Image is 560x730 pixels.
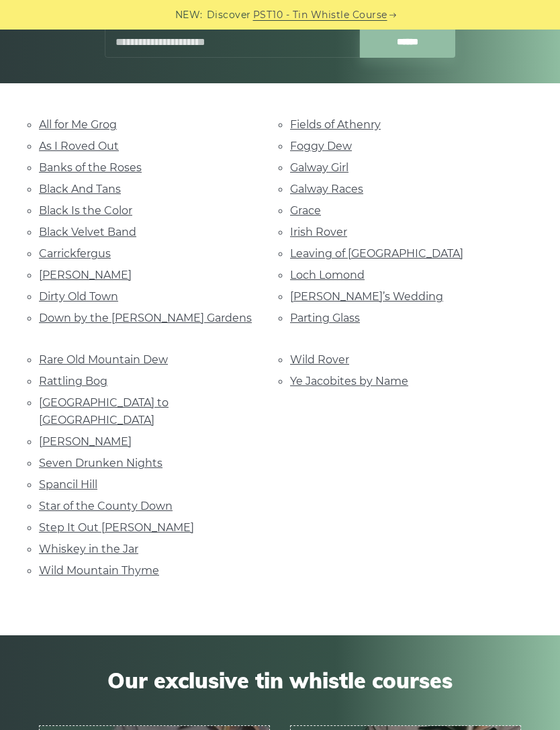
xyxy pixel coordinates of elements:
[39,543,138,555] a: Whiskey in the Jar
[290,204,321,217] a: Grace
[39,226,136,238] a: Black Velvet Band
[290,161,348,174] a: Galway Girl
[290,375,408,387] a: Ye Jacobites by Name
[39,161,142,174] a: Banks of the Roses
[39,457,162,469] a: Seven Drunken Nights
[39,500,173,512] a: Star of the County Down
[39,353,168,366] a: Rare Old Mountain Dew
[290,290,443,303] a: [PERSON_NAME]’s Wedding
[290,269,365,281] a: Loch Lomond
[39,204,132,217] a: Black Is the Color
[290,353,349,366] a: Wild Rover
[290,247,463,260] a: Leaving of [GEOGRAPHIC_DATA]
[39,118,117,131] a: All for Me Grog
[39,375,107,387] a: Rattling Bog
[290,118,381,131] a: Fields of Athenry
[290,226,347,238] a: Irish Rover
[39,435,132,448] a: [PERSON_NAME]
[207,7,251,23] span: Discover
[39,247,111,260] a: Carrickfergus
[39,312,252,324] a: Down by the [PERSON_NAME] Gardens
[39,396,169,426] a: [GEOGRAPHIC_DATA] to [GEOGRAPHIC_DATA]
[39,478,97,491] a: Spancil Hill
[39,269,132,281] a: [PERSON_NAME]
[290,312,360,324] a: Parting Glass
[175,7,203,23] span: NEW:
[39,140,119,152] a: As I Roved Out
[39,290,118,303] a: Dirty Old Town
[290,183,363,195] a: Galway Races
[39,668,521,693] span: Our exclusive tin whistle courses
[39,564,159,577] a: Wild Mountain Thyme
[253,7,387,23] a: PST10 - Tin Whistle Course
[290,140,352,152] a: Foggy Dew
[39,183,121,195] a: Black And Tans
[39,521,194,534] a: Step It Out [PERSON_NAME]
